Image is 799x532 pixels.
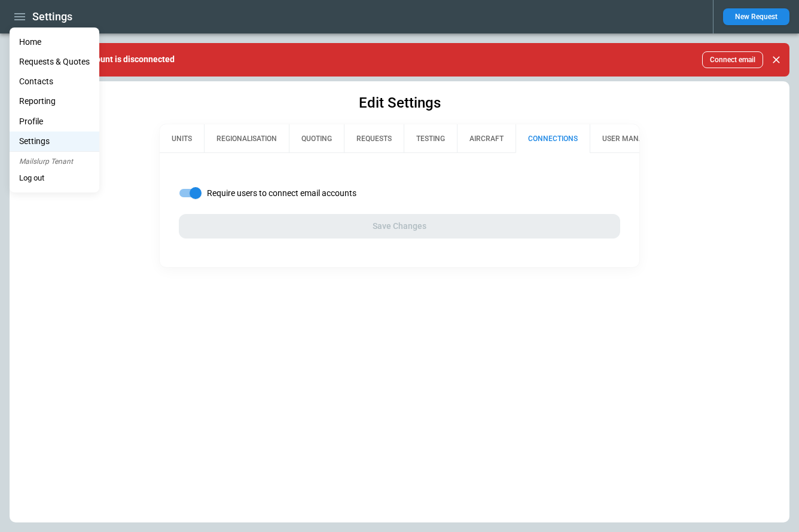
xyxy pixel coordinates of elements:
a: Requests & Quotes [10,52,99,72]
a: Contacts [10,72,99,91]
a: Settings [10,132,99,151]
p: Mailslurp Tenant [10,152,99,170]
button: Log out [10,170,54,188]
a: Profile [10,112,99,132]
a: Home [10,32,99,52]
a: Reporting [10,91,99,111]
